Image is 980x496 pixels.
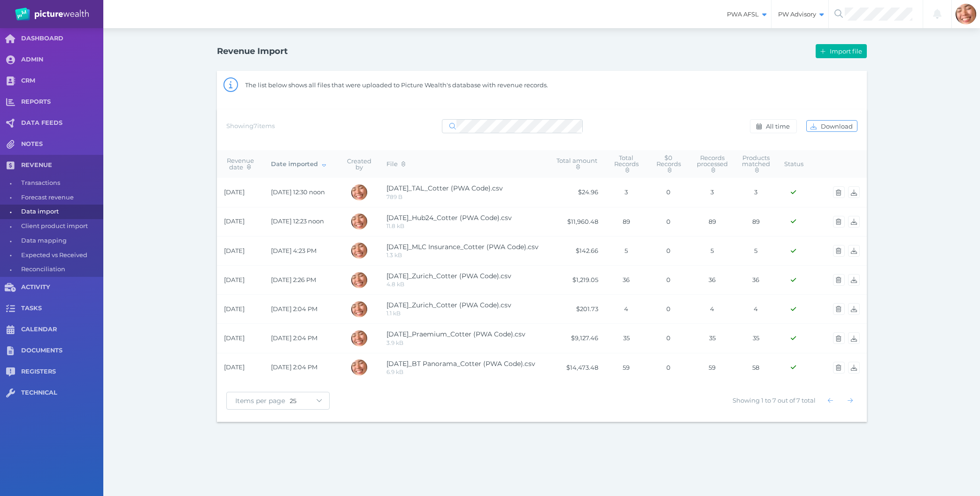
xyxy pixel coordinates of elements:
button: All time [750,119,797,133]
img: Sabrina Mena [351,330,367,346]
td: $24.96 [549,178,605,207]
span: TASKS [21,305,103,313]
span: 11.8 kB [386,222,404,229]
span: [DATE]_Praemium_Cotter (PWA Code).csv [386,330,525,338]
img: PW [15,8,89,21]
span: Showing 1 to 7 out of 7 total [733,397,816,404]
span: 3.9 kB [386,339,403,346]
span: [DATE] [224,363,245,371]
span: REVENUE [21,161,103,169]
td: 0 [648,353,690,382]
span: [DATE]_Zurich_Cotter (PWA Code).csv [386,272,511,280]
td: 89 [690,207,735,236]
button: Delete import [833,274,845,286]
th: Created by [339,150,379,178]
td: 36 [735,265,777,294]
span: PWA AFSL [720,10,771,18]
span: Items per page [227,397,290,405]
td: $142.66 [549,236,605,265]
td: $1,219.05 [549,265,605,294]
span: ADMIN [21,56,103,64]
td: 35 [690,324,735,353]
th: Status [777,150,810,178]
span: CRM [21,77,103,85]
span: 789 B [386,193,402,200]
button: Delete import [833,332,845,344]
td: 0 [648,207,690,236]
span: Products matched [742,154,770,174]
td: 36 [605,265,648,294]
span: Expected vs Received [21,248,100,263]
span: PW Advisory [772,10,828,18]
img: Sabrina Mena [351,301,367,317]
span: DATA FEEDS [21,119,103,127]
span: [DATE] 2:26 PM [271,276,316,283]
span: [DATE] [224,188,245,196]
td: 59 [690,353,735,382]
img: Sabrina Mena [956,4,976,24]
button: Delete import [833,186,845,198]
td: 36 [690,265,735,294]
span: [DATE]_BT Panorama_Cotter (PWA Code).csv [386,359,535,368]
span: [DATE]_MLC Insurance_Cotter (PWA Code).csv [386,243,539,251]
span: Data import [21,205,100,219]
span: DASHBOARD [21,35,103,43]
img: Sabrina Mena [351,359,367,375]
span: Data mapping [21,234,100,248]
td: 5 [735,236,777,265]
span: [DATE] 2:04 PM [271,334,317,342]
td: 4 [735,295,777,324]
span: REGISTERS [21,368,103,376]
button: Download import [848,216,860,228]
img: Sabrina Mena [351,184,367,200]
span: File [386,160,405,168]
td: 3 [735,178,777,207]
span: Revenue date [227,157,254,170]
td: 3 [605,178,648,207]
td: 0 [648,295,690,324]
span: 1.1 kB [386,310,401,317]
span: Transactions [21,176,100,191]
button: Import file [816,44,866,58]
button: Delete import [833,303,845,315]
span: Total amount [556,157,597,170]
span: REPORTS [21,98,103,106]
span: Total Records [614,154,639,174]
td: $9,127.46 [549,324,605,353]
td: 4 [690,295,735,324]
span: TECHNICAL [21,389,103,397]
span: [DATE] [224,334,245,342]
td: 0 [648,236,690,265]
span: [DATE] 12:30 noon [271,188,325,196]
td: 0 [648,265,690,294]
td: 3 [690,178,735,207]
td: 89 [735,207,777,236]
span: [DATE] 2:04 PM [271,363,317,371]
span: Records processed [697,154,728,174]
td: $11,960.48 [549,207,605,236]
span: [DATE] [224,217,245,225]
button: Download import [848,362,860,374]
td: 89 [605,207,648,236]
button: Delete import [833,245,845,257]
img: Sabrina Mena [351,214,367,229]
span: Client product import [21,219,100,234]
img: Sabrina Mena [351,272,367,288]
button: Show next page [843,394,857,408]
td: 35 [735,324,777,353]
span: [DATE]_TAL_Cotter (PWA Code).csv [386,184,503,192]
span: Forecast revenue [21,191,100,205]
span: Reconciliation [21,262,100,277]
span: [DATE] [224,305,245,313]
span: All time [764,122,794,130]
img: Sabrina Mena [351,243,367,259]
button: Download import [848,303,860,315]
h1: Revenue Import [217,46,288,56]
span: DOCUMENTS [21,347,103,355]
td: 58 [735,353,777,382]
td: 5 [605,236,648,265]
span: 1.3 kB [386,252,402,259]
span: [DATE]_Hub24_Cotter (PWA Code).csv [386,214,512,222]
span: [DATE]_Zurich_Cotter (PWA Code).csv [386,301,511,309]
td: 5 [690,236,735,265]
